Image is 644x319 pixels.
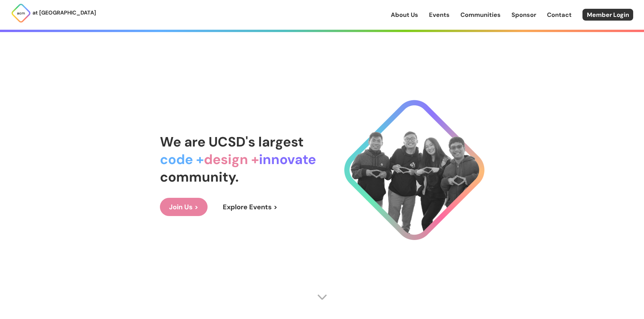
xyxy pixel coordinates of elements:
[547,10,572,19] a: Contact
[344,100,484,240] img: Cool Logo
[11,3,31,23] img: ACM Logo
[11,3,96,23] a: at [GEOGRAPHIC_DATA]
[391,10,418,19] a: About Us
[160,151,204,168] span: code +
[511,10,536,19] a: Sponsor
[214,198,287,216] a: Explore Events >
[204,151,259,168] span: design +
[317,292,327,302] img: Scroll Arrow
[32,8,96,17] p: at [GEOGRAPHIC_DATA]
[582,9,633,21] a: Member Login
[160,133,304,151] span: We are UCSD's largest
[160,198,208,216] a: Join Us >
[160,168,239,186] span: community.
[460,10,501,19] a: Communities
[259,151,316,168] span: innovate
[429,10,450,19] a: Events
